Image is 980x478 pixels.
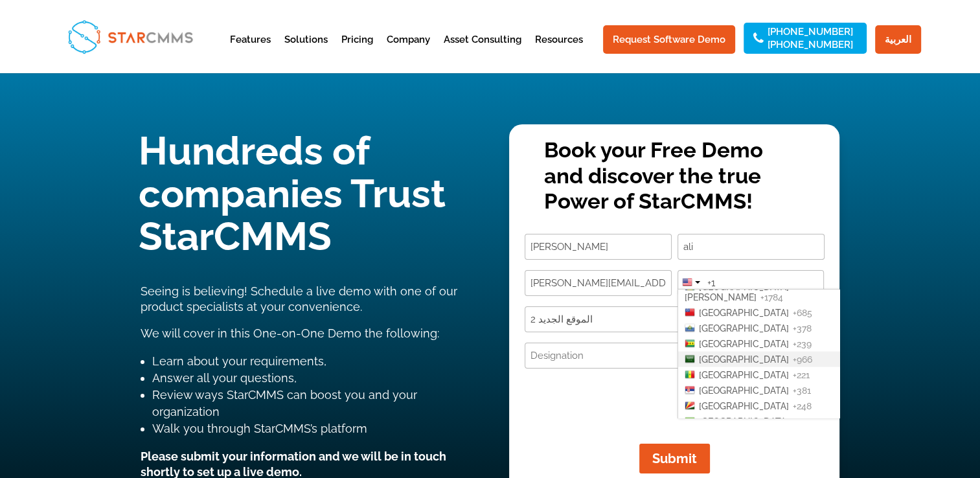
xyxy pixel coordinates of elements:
span: +966 [793,354,812,364]
span: [GEOGRAPHIC_DATA] [699,369,789,380]
span: Walk you through StarCMMS’s platform [152,422,367,435]
a: العربية [875,25,921,54]
span: +239 [793,338,812,348]
span: Seeing is believing! Schedule a live demo with one of our product specialists at your convenience. [141,284,457,313]
a: Resources [535,35,583,67]
a: Company [387,35,430,67]
span: [GEOGRAPHIC_DATA] [699,323,789,333]
img: StarCMMS [62,14,198,59]
span: +232 [793,416,811,426]
iframe: Chat Widget [915,416,980,478]
span: +248 [793,400,812,411]
span: [GEOGRAPHIC_DATA] [699,307,789,317]
span: [GEOGRAPHIC_DATA] [699,416,789,426]
span: Submit [652,451,697,466]
input: Email [525,270,672,296]
a: Asset Consulting [444,35,521,67]
a: [PHONE_NUMBER] [768,40,853,49]
iframe: reCAPTCHA [525,379,722,429]
span: [GEOGRAPHIC_DATA] [699,385,789,395]
button: Submit [639,444,710,473]
span: [GEOGRAPHIC_DATA] [699,400,789,411]
span: We will cover in this One-on-One Demo the following: [141,326,439,340]
input: Last Name [678,234,825,260]
span: +685 [793,307,812,317]
span: Review ways StarCMMS can boost you and your organization [152,388,417,418]
input: Designation [525,343,824,369]
span: [GEOGRAPHIC_DATA][PERSON_NAME] [685,281,789,302]
span: [GEOGRAPHIC_DATA] [699,354,789,364]
a: Solutions [284,35,328,67]
span: +381 [793,385,811,395]
span: Learn about your requirements, [152,354,326,368]
span: [GEOGRAPHIC_DATA] [699,338,789,348]
input: Phone Number [678,270,825,296]
a: [PHONE_NUMBER] [768,27,853,36]
a: Request Software Demo [603,25,735,54]
a: Pricing [341,35,373,67]
span: +1784 [760,291,783,302]
p: Book your Free Demo and discover the true Power of StarCMMS! [544,137,805,214]
span: +378 [793,323,812,333]
input: First Name [525,234,672,260]
span: +221 [793,369,810,380]
input: Company Name [525,306,824,332]
span: Answer all your questions, [152,371,297,385]
h1: Hundreds of companies Trust StarCMMS [139,130,471,264]
a: Features [230,35,271,67]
